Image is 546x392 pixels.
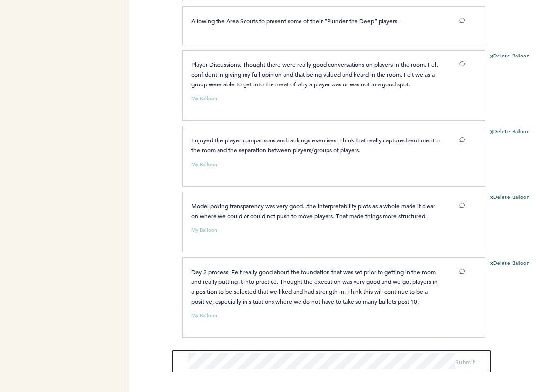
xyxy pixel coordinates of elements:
[191,17,399,25] span: Allowing the Area Scouts to present some of their “Plunder the Deep” players.
[490,260,530,268] button: Delete Balloon
[191,268,439,305] span: Day 2 process. Felt really good about the foundation that was set prior to getting in the room an...
[191,228,217,233] small: My Balloon
[490,128,530,136] button: Delete Balloon
[490,194,530,202] button: Delete Balloon
[191,60,439,88] span: Player Discussions. Thought there were really good conversations on players in the room. Felt con...
[455,358,475,365] span: Submit
[490,53,530,60] button: Delete Balloon
[191,313,217,318] small: My Balloon
[455,357,475,366] button: Submit
[191,162,217,167] small: My Balloon
[191,136,442,154] span: Enjoyed the player comparisons and rankings exercises. Think that really captured sentiment in th...
[191,202,437,220] span: Model poking transparency was very good...the interpretability plots as a whole made it clear on ...
[191,96,217,101] small: My Balloon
